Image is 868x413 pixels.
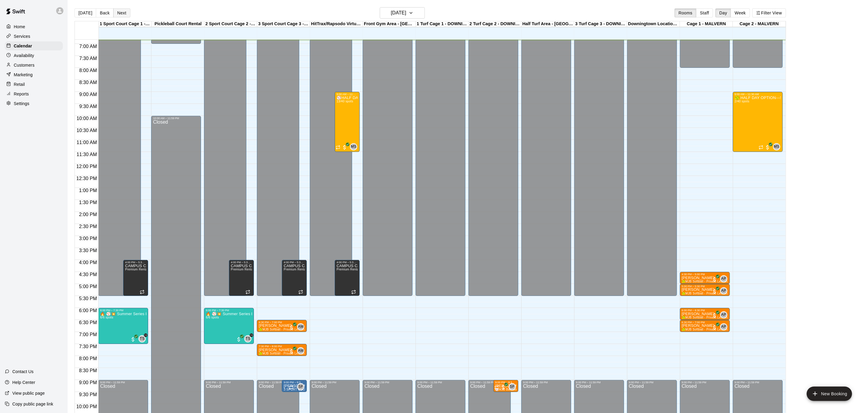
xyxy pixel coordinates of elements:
[723,275,727,282] span: Alexa Peterson
[775,143,780,150] span: Michelle Sawka (Instructor / Owner / Operator)
[735,93,781,96] div: 9:00 AM – 11:30 AM
[337,261,358,264] div: 4:00 PM – 5:30 PM
[5,41,63,50] a: Calendar
[78,368,99,373] span: 8:30 PM
[5,89,63,98] div: Reports
[75,176,98,181] span: 12:30 PM
[284,388,435,391] span: 3 SPORT COURT CAGE 3 - 70' Cage and PITCHING MACHINE - SPORT COURT SIDE-DOWNINGTOWN
[723,323,727,330] span: Alexa Peterson
[78,296,99,301] span: 5:30 PM
[282,380,307,392] div: 9:00 PM – 9:30 PM: Hoffman
[712,288,718,294] span: All customers have paid
[335,92,360,152] div: 9:00 AM – 11:30 AM: ⚾️HALF DAY OPTION---BASEBALL SUMMER CAMP--SPLASH AT THE PLATE!⚾️
[680,284,730,296] div: 5:00 PM – 5:30 PM: Peyton McGorry
[5,80,63,89] a: Retail
[721,276,726,282] span: AP
[78,80,99,85] span: 8:30 AM
[78,356,99,361] span: 8:00 PM
[78,344,99,349] span: 7:30 PM
[312,381,358,384] div: 9:00 PM – 11:59 PM
[12,369,34,375] p: Contact Us
[576,381,622,384] div: 9:00 PM – 11:59 PM
[680,21,733,27] div: Cage 1 - MALVERN
[682,381,728,384] div: 9:00 PM – 11:59 PM
[259,328,378,331] span: 🥎MJB Softball - Private Lesson - 30 Minute - [GEOGRAPHIC_DATA] LOCATION🥎
[289,324,295,330] span: All customers have paid
[720,275,727,282] div: Alexa Peterson
[125,268,260,271] span: Premium Rental - ONE FULL SIDE OF MJB - 40'x90' Sport Court and Three Retractable Cages
[720,323,727,330] div: Alexa Peterson
[259,321,305,324] div: 6:30 PM – 7:00 PM
[523,381,569,384] div: 9:00 PM – 11:59 PM
[153,117,199,120] div: 10:00 AM – 11:59 PM
[682,285,728,288] div: 5:00 PM – 5:30 PM
[720,311,727,318] div: Alexa Peterson
[336,145,340,150] span: Recurring event
[12,401,53,407] p: Copy public page link
[733,92,783,152] div: 9:00 AM – 11:30 AM: 🥎 HALF DAY OPTION---SOFTBALL SUMMER CAMP--SPLASH AT THE PLATE! 🥎
[511,383,516,390] span: Shawn Frye
[14,24,25,30] p: Home
[629,381,675,384] div: 9:00 PM – 11:59 PM
[723,287,727,294] span: Alexa Peterson
[78,200,99,205] span: 1:30 PM
[5,32,63,41] a: Services
[682,309,728,312] div: 6:00 PM – 6:30 PM
[206,316,219,319] span: 6/6 spots filled
[723,311,727,318] span: Alexa Peterson
[721,288,726,294] span: AP
[205,21,257,27] div: 2 Sport Court Cage 2 - DOWNINGTOWN
[78,56,99,61] span: 7:30 AM
[752,8,786,17] button: Filter View
[144,333,148,337] span: +1
[78,44,99,49] span: 7:00 AM
[231,268,366,271] span: Premium Rental - ONE FULL SIDE OF MJB - 40'x90' Sport Court and Three Retractable Cages
[298,384,303,390] span: SF
[350,143,357,150] div: Michelle Sawka (Instructor / Owner / Operator)
[14,33,30,39] p: Services
[100,316,113,319] span: 6/6 spots filled
[5,51,63,60] a: Availability
[78,68,99,73] span: 8:00 AM
[735,381,781,384] div: 9:00 PM – 11:59 PM
[78,236,99,241] span: 3:00 PM
[100,381,146,384] div: 9:00 PM – 11:59 PM
[712,312,718,318] span: All customers have paid
[364,381,411,384] div: 9:00 PM – 11:59 PM
[721,324,726,330] span: AP
[257,344,307,356] div: 7:30 PM – 8:00 PM: Addilyn Gouger
[12,379,35,385] p: Help Center
[206,309,252,312] div: 6:00 PM – 7:30 PM
[245,290,250,294] span: Recurring event
[289,385,294,390] span: Recurring event
[5,70,63,79] a: Marketing
[206,381,252,384] div: 9:00 PM – 11:59 PM
[574,21,627,27] div: 3 Turf Cage 3 - DOWNINGTOWN
[75,128,99,133] span: 10:30 AM
[470,381,509,384] div: 9:00 PM – 11:59 PM
[765,144,771,150] span: All customers have paid
[335,260,360,296] div: 4:00 PM – 5:30 PM: CAMPUS CAMP
[284,381,305,384] div: 9:00 PM – 9:30 PM
[123,260,148,296] div: 4:00 PM – 5:30 PM: CAMPUS CAMP
[14,91,29,97] p: Reports
[774,144,779,150] span: MS
[351,144,357,150] span: MS
[14,101,29,107] p: Settings
[78,212,99,217] span: 2:00 PM
[352,143,357,150] span: Michelle Sawka (Instructor / Owner / Operator)
[236,336,242,342] span: All customers have paid
[257,21,310,27] div: 3 Sport Court Cage 3 - DOWNINGTOWN
[735,100,749,103] span: 2/40 spots filled
[720,287,727,294] div: Alexa Peterson
[300,383,304,390] span: Shawn Frye
[5,22,63,31] a: Home
[682,321,728,324] div: 6:30 PM – 7:00 PM
[510,384,515,390] span: SF
[78,260,99,265] span: 4:00 PM
[75,404,98,409] span: 10:00 PM
[140,290,145,294] span: Recurring event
